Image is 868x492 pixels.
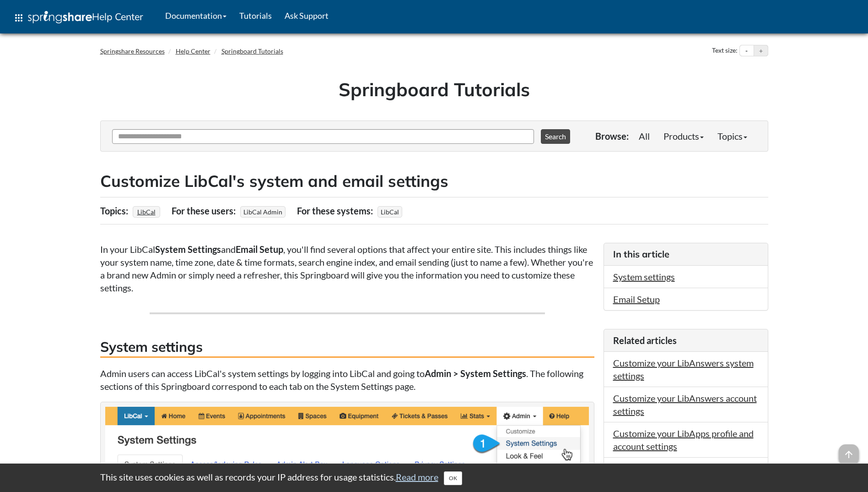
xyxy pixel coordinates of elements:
[236,244,283,255] strong: Email Setup
[297,202,375,219] div: For these systems:
[136,205,157,219] a: LibCal
[839,445,859,456] a: arrow_upward
[613,428,754,452] a: Customize your LibApps profile and account settings
[754,45,768,56] button: Increase text size
[613,357,754,381] a: Customize your LibAnswers system settings
[159,4,233,27] a: Documentation
[710,45,739,57] div: Text size:
[176,47,210,55] a: Help Center
[595,130,629,142] p: Browse:
[105,407,589,478] img: Navigating to System Settings under the Admin menu
[100,202,130,219] div: Topics:
[377,206,402,218] span: LibCal
[541,129,570,144] button: Search
[100,243,594,294] p: In your LibCal and , you'll find several options that affect your entire site. This includes thin...
[28,11,92,23] img: Springshare
[240,206,286,218] span: LibCal Admin
[172,202,238,219] div: For these users:
[100,170,768,192] h2: Customize LibCal's system and email settings
[711,127,754,145] a: Topics
[613,335,677,346] span: Related articles
[613,248,759,261] h3: In this article
[613,271,675,282] a: System settings
[396,471,438,482] a: Read more
[155,244,221,255] strong: System Settings
[233,4,278,27] a: Tutorials
[657,127,711,145] a: Products
[444,471,462,485] button: Close
[632,127,657,145] a: All
[278,4,335,27] a: Ask Support
[221,47,283,55] a: Springboard Tutorials
[7,4,150,32] a: apps Help Center
[13,12,24,23] span: apps
[613,393,757,416] a: Customize your LibAnswers account settings
[839,444,859,465] span: arrow_upward
[613,294,660,305] a: Email Setup
[100,47,165,55] a: Springshare Resources
[100,337,594,358] h3: System settings
[740,45,754,56] button: Decrease text size
[92,11,143,22] span: Help Center
[107,77,761,102] h1: Springboard Tutorials
[100,367,594,393] p: Admin users can access LibCal's system settings by logging into LibCal and going to . The followi...
[91,470,777,485] div: This site uses cookies as well as records your IP address for usage statistics.
[425,368,526,379] strong: Admin > System Settings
